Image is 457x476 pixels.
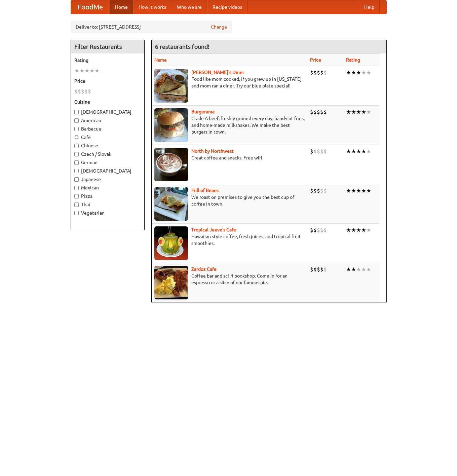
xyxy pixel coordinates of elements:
[74,99,141,105] h5: Cuisine
[71,0,110,14] a: FoodMe
[346,57,360,63] a: Rating
[88,88,91,95] li: $
[74,125,141,132] label: Barbecue
[323,266,327,273] li: $
[110,0,133,14] a: Home
[310,69,313,76] li: $
[74,169,79,173] input: [DEMOGRAPHIC_DATA]
[317,148,320,155] li: $
[323,226,327,234] li: $
[313,148,317,155] li: $
[84,67,89,74] li: ★
[359,0,380,14] a: Help
[74,160,79,165] input: German
[154,57,167,63] a: Name
[74,110,79,114] input: [DEMOGRAPHIC_DATA]
[366,266,371,273] li: ★
[310,148,313,155] li: $
[313,266,317,273] li: $
[74,127,79,131] input: Barbecue
[351,266,356,273] li: ★
[74,193,141,199] label: Pizza
[320,108,323,116] li: $
[154,233,305,247] p: Hawaiian style coffee, fresh juices, and tropical fruit smoothies.
[154,154,305,161] p: Great coffee and snacks. Free wifi.
[356,187,361,194] li: ★
[74,152,79,156] input: Czech / Slovak
[351,226,356,234] li: ★
[191,109,215,114] a: Burgerama
[154,266,188,299] img: zardoz.jpg
[320,69,323,76] li: $
[154,76,305,89] p: Food like mom cooked, if you grew up in [US_STATE] and mom ran a diner. Try our blue plate special!
[310,187,313,194] li: $
[71,21,232,33] div: Deliver to: [STREET_ADDRESS]
[351,108,356,116] li: ★
[361,266,366,273] li: ★
[74,177,79,182] input: Japanese
[356,266,361,273] li: ★
[191,70,244,75] b: [PERSON_NAME]'s Diner
[74,67,79,74] li: ★
[356,108,361,116] li: ★
[78,88,81,95] li: $
[361,226,366,234] li: ★
[74,184,141,191] label: Mexican
[317,69,320,76] li: $
[74,142,141,149] label: Chinese
[74,57,141,64] h5: Rating
[79,67,84,74] li: ★
[74,168,141,174] label: [DEMOGRAPHIC_DATA]
[172,0,207,14] a: Who we are
[74,118,79,123] input: American
[191,148,234,154] a: North by Northwest
[346,187,351,194] li: ★
[211,24,227,30] a: Change
[74,176,141,183] label: Japanese
[356,148,361,155] li: ★
[154,148,188,181] img: north.jpg
[74,186,79,190] input: Mexican
[74,201,141,208] label: Thai
[346,226,351,234] li: ★
[74,211,79,215] input: Vegetarian
[74,88,78,95] li: $
[346,69,351,76] li: ★
[154,272,305,286] p: Coffee bar and sci-fi bookshop. Come in for an espresso or a slice of our famous pie.
[323,187,327,194] li: $
[317,266,320,273] li: $
[351,69,356,76] li: ★
[366,187,371,194] li: ★
[356,226,361,234] li: ★
[154,115,305,135] p: Grade A beef, freshly ground every day, hand-cut fries, and home-made milkshakes. We make the bes...
[320,266,323,273] li: $
[366,226,371,234] li: ★
[81,88,84,95] li: $
[313,226,317,234] li: $
[74,151,141,157] label: Czech / Slovak
[361,187,366,194] li: ★
[74,117,141,124] label: American
[133,0,172,14] a: How it works
[94,67,100,74] li: ★
[74,134,141,141] label: Cafe
[74,159,141,166] label: German
[320,226,323,234] li: $
[351,148,356,155] li: ★
[84,88,88,95] li: $
[323,108,327,116] li: $
[89,67,94,74] li: ★
[366,69,371,76] li: ★
[310,266,313,273] li: $
[346,108,351,116] li: ★
[356,69,361,76] li: ★
[313,69,317,76] li: $
[191,266,217,272] a: Zardoz Cafe
[207,0,247,14] a: Recipe videos
[310,57,321,63] a: Price
[191,227,236,232] a: Tropical Jeeve's Cafe
[74,78,141,84] h5: Price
